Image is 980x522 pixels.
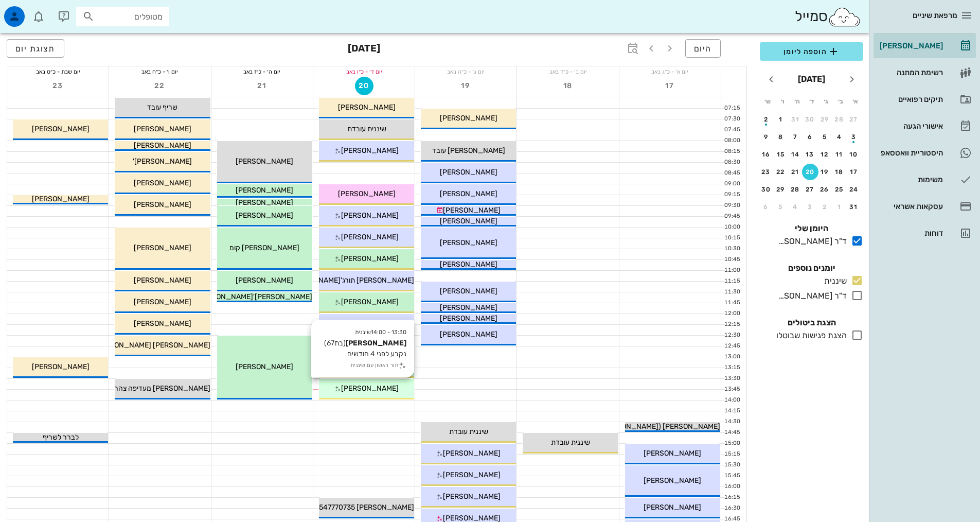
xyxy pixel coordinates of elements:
span: [PERSON_NAME] קום [229,243,299,252]
div: 16:00 [721,482,742,491]
div: עסקאות אשראי [878,202,943,211]
div: 13:45 [721,385,742,394]
a: רשימת המתנה [874,60,976,85]
button: 6 [758,199,774,215]
span: [PERSON_NAME] [236,157,293,166]
div: 12:15 [721,320,742,329]
div: 11:15 [721,277,742,286]
span: [PERSON_NAME] [341,298,399,306]
div: 30 [802,116,818,123]
button: 20 [355,77,373,95]
span: [PERSON_NAME]' [133,157,192,166]
a: משימות [874,167,976,192]
span: [PERSON_NAME] עובד [432,146,505,155]
span: [PERSON_NAME] [134,200,191,209]
div: 10:00 [721,223,742,232]
div: 2 [758,116,774,123]
button: 30 [758,181,774,198]
div: 14:45 [721,428,742,437]
th: ב׳ [834,93,847,110]
button: 11 [831,146,848,163]
button: 19 [816,164,833,180]
span: הוספה ליומן [768,45,855,58]
div: 14:00 [721,396,742,405]
div: 15:00 [721,439,742,448]
span: [PERSON_NAME] [440,217,497,225]
th: א׳ [849,93,862,110]
span: [PERSON_NAME] [341,254,399,263]
h4: יומנים נוספים [760,262,863,274]
div: ד"ר [PERSON_NAME] [774,235,847,248]
div: ד"ר [PERSON_NAME] [774,290,847,302]
button: 30 [802,111,818,128]
div: 22 [773,168,789,176]
button: 21 [253,77,271,95]
div: 21 [787,168,804,176]
span: [PERSON_NAME] ([PERSON_NAME]) [598,422,720,431]
div: 4 [787,203,804,211]
button: 2 [758,111,774,128]
div: 2 [816,203,833,211]
span: [PERSON_NAME] [134,125,191,133]
div: 16:15 [721,493,742,502]
span: [PERSON_NAME] [236,198,293,207]
span: [PERSON_NAME] 0547770735 לאירה [295,503,414,512]
div: 09:15 [721,190,742,199]
button: 13 [802,146,818,163]
span: [PERSON_NAME] [32,125,90,133]
a: היסטוריית וואטסאפ [874,141,976,165]
span: 19 [457,81,475,90]
span: לברר לשריף [43,433,79,442]
button: 17 [661,77,679,95]
span: [PERSON_NAME] [236,186,293,195]
button: תצוגת יום [7,39,64,58]
div: 8 [773,133,789,141]
a: [PERSON_NAME] [874,33,976,58]
span: [PERSON_NAME] [443,492,501,501]
div: יום שבת - כ״ט באב [7,66,109,77]
span: שיננית עובדת [347,125,386,133]
a: עסקאות אשראי [874,194,976,219]
div: 08:45 [721,169,742,178]
div: 12:45 [721,342,742,351]
div: 6 [802,133,818,141]
button: 31 [787,111,804,128]
div: 11 [831,151,848,158]
div: 3 [802,203,818,211]
div: יום ו׳ - כ״ח באב [109,66,210,77]
button: 3 [802,199,818,215]
div: 5 [773,203,789,211]
div: 07:15 [721,104,742,113]
div: 13:30 [721,374,742,383]
div: 3 [846,133,862,141]
div: יום ג׳ - כ״ה באב [415,66,516,77]
a: דוחות [874,221,976,246]
div: תיקים רפואיים [878,95,943,103]
button: 31 [846,199,862,215]
div: 28 [787,186,804,193]
button: 27 [846,111,862,128]
span: [PERSON_NAME] [440,303,497,312]
div: 14:30 [721,417,742,426]
div: סמייל [795,6,861,28]
span: [PERSON_NAME] [338,189,396,198]
button: הוספה ליומן [760,42,863,61]
div: יום ב׳ - כ״ד באב [517,66,618,77]
span: [PERSON_NAME] [PERSON_NAME] [94,341,210,350]
button: חודש הבא [762,70,780,89]
button: 19 [457,77,475,95]
div: 11:45 [721,299,742,307]
div: 26 [816,186,833,193]
span: [PERSON_NAME] [443,471,501,479]
button: 4 [831,129,848,145]
a: אישורי הגעה [874,114,976,138]
div: שיננית [820,275,847,287]
div: דוחות [878,229,943,237]
span: [PERSON_NAME] [440,189,497,198]
div: יום א׳ - כ״ג באב [619,66,721,77]
span: תצוגת יום [15,44,56,54]
span: [PERSON_NAME] [440,330,497,339]
span: [PERSON_NAME] [440,238,497,247]
button: 2 [816,199,833,215]
div: 13 [802,151,818,158]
